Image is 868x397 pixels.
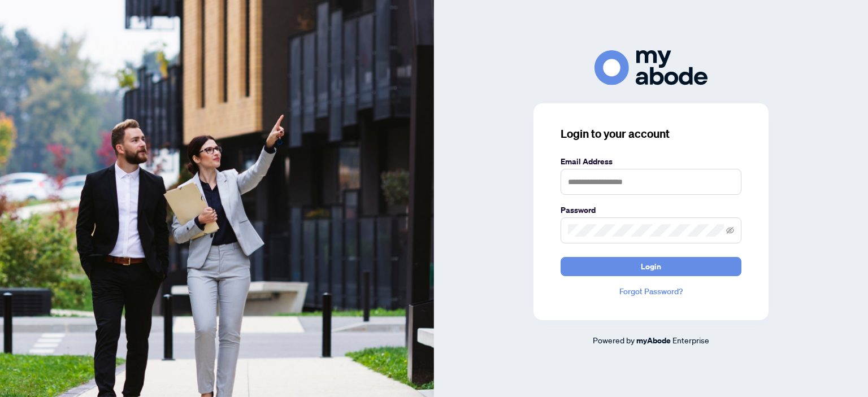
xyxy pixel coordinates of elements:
[561,126,741,142] h3: Login to your account
[561,257,741,276] button: Login
[726,226,734,234] span: eye-invisible
[561,285,741,298] a: Forgot Password?
[641,258,661,276] span: Login
[561,204,741,216] label: Password
[636,334,671,347] a: myAbode
[672,335,709,345] span: Enterprise
[594,50,708,85] img: ma-logo
[593,335,635,345] span: Powered by
[561,155,741,168] label: Email Address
